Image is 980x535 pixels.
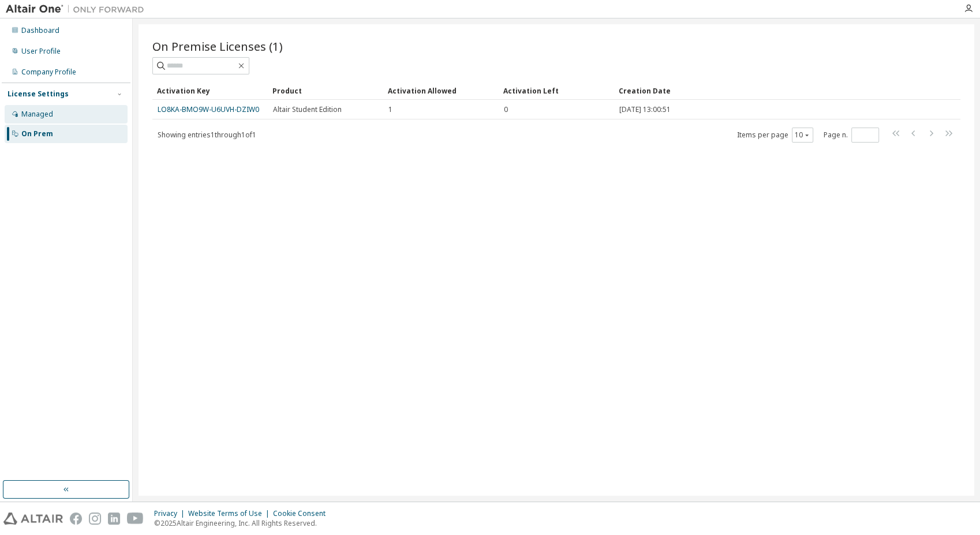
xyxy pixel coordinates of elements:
[272,81,379,100] div: Product
[3,512,63,525] img: altair_logo.svg
[152,38,283,54] span: On Premise Licenses (1)
[619,105,671,114] span: [DATE] 13:00:51
[824,128,879,143] span: Page n.
[158,130,256,140] span: Showing entries 1 through 1 of 1
[108,512,120,525] img: linkedin.svg
[619,81,910,100] div: Creation Date
[21,129,53,139] div: On Prem
[388,105,392,114] span: 1
[737,128,813,143] span: Items per page
[504,105,508,114] span: 0
[8,89,69,99] div: License Settings
[273,105,342,114] span: Altair Student Edition
[21,26,59,35] div: Dashboard
[21,110,53,119] div: Managed
[158,104,259,114] a: LO8KA-BMO9W-U6UVH-DZIW0
[70,512,82,525] img: facebook.svg
[388,81,494,100] div: Activation Allowed
[21,47,61,56] div: User Profile
[21,68,76,77] div: Company Profile
[503,81,609,100] div: Activation Left
[795,130,810,140] button: 10
[154,509,188,518] div: Privacy
[273,509,332,518] div: Cookie Consent
[127,512,144,525] img: youtube.svg
[6,3,150,15] img: Altair One
[188,509,273,518] div: Website Terms of Use
[157,81,263,100] div: Activation Key
[89,512,101,525] img: instagram.svg
[154,518,332,528] p: © 2025 Altair Engineering, Inc. All Rights Reserved.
